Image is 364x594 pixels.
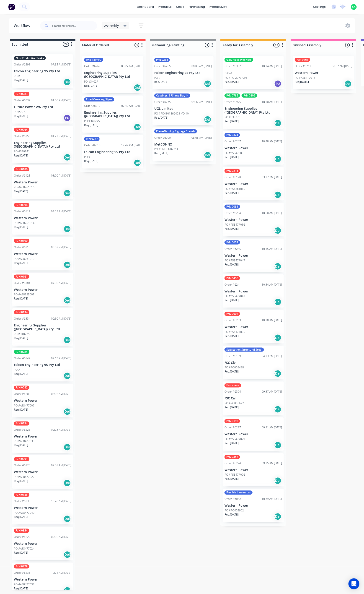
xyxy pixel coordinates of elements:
[295,71,352,75] p: Western Power
[154,107,212,111] p: UGL Limited
[154,100,171,104] div: Order #6275
[225,258,245,263] p: PO #A58477047
[12,308,73,346] div: P/N 0134Order #633409:30 AM [DATE]Engineering Supplies ([GEOGRAPHIC_DATA]) Pty LtdPO #340275Req.[...
[14,368,20,372] p: PO #
[84,155,90,159] p: PO #
[274,120,281,127] div: Del
[204,116,211,123] div: Del
[225,441,239,445] p: Req. [DATE]
[51,571,71,575] div: 10:24 AM [DATE]
[14,493,29,497] div: P/N 0186
[204,151,211,159] div: Del
[225,473,245,477] p: PO #A58477026
[64,408,71,415] div: Del
[225,361,282,365] p: FSC Civil
[225,227,239,231] p: Req. [DATE]
[14,167,29,171] div: P/N 0186
[14,261,28,265] p: Req. [DATE]
[64,154,71,161] div: Del
[262,139,282,143] div: 10:48 AM [DATE]
[14,56,46,60] div: Non Productive Tasks
[262,247,282,251] div: 10:45 AM [DATE]
[225,146,282,150] p: Western Power
[225,401,244,406] p: PO #PO005622
[14,209,30,214] div: Order #6119
[51,499,71,503] div: 10:28 AM [DATE]
[225,223,245,227] p: PO #A58477036
[14,221,34,225] p: PO #A58261014
[274,298,281,306] div: Del
[262,426,282,430] div: 09:21 AM [DATE]
[121,104,142,108] div: 07:40 AM [DATE]
[225,151,245,155] p: PO #A58476001
[84,80,100,84] p: PO #340271
[293,56,354,89] div: P/N 0461Order #621108:37 AM [DATE]Western PowerPO #A58477013Req.[DATE]Del
[225,334,239,338] p: Req. [DATE]
[225,497,241,501] div: Order #6042
[14,571,30,575] div: Order #6236
[154,71,212,75] p: Falcon Engineering 95 Pty Ltd
[51,464,71,468] div: 09:01 AM [DATE]
[84,159,98,163] p: Req. [DATE]
[12,54,73,88] div: Non Productive TasksOrder #629507:53 AM [DATE]Falcon Engineering 95 Pty LtdPO #Req.[DATE]Del
[349,578,359,589] div: Open Intercom Messenger
[274,191,281,198] div: Del
[225,175,241,179] div: Order #6120
[223,56,284,89] div: Galv Plate WashersOrder #630210:14 AM [DATE]RSGxPO #PO-2073-096Req.[DATE]PU
[14,356,30,360] div: Order #6142
[82,96,143,133] div: Road Crossing SignsOrder #631307:40 AM [DATE]Engineering Supplies ([GEOGRAPHIC_DATA]) Pty LtdPO #...
[12,527,73,560] div: P/N 0354Order #622209:05 AM [DATE]Western PowerPO #A58477024Req.[DATE]Del
[14,515,28,519] p: Req. [DATE]
[225,187,245,191] p: PO #A58261015
[262,283,282,287] div: 10:34 AM [DATE]
[225,191,239,195] p: Req. [DATE]
[14,74,20,78] p: PO #
[225,330,245,334] p: PO #A58477035
[295,58,310,62] div: P/N 0461
[51,174,71,178] div: 03:20 PM [DATE]
[154,76,160,80] p: PO #
[14,98,30,102] div: Order #6332
[225,247,241,251] div: Order #6245
[134,123,141,131] div: Del
[154,129,197,133] div: Place-Naming Signage Stands
[152,92,214,125] div: Castings, SPS and Buy InOrder #627509:37 AM [DATE]UGL LimitedPO #PO4501869425-VO-10Req.[DATE]Del
[12,273,73,306] div: P/N 0161Order #618407:00 AM [DATE]Western PowerPO #A58325001Req.[DATE]Del
[223,417,284,451] div: P/N 0193Order #622709:21 AM [DATE]Western PowerPO #A58477029Req.[DATE]Del
[64,372,71,380] div: Del
[225,383,241,388] div: Fasteners
[274,155,281,163] div: Del
[225,169,240,173] div: P/N 0211
[274,513,281,520] div: Del
[225,100,241,104] div: Order #5975
[154,80,168,84] p: Req. [DATE]
[84,111,142,118] p: Engineering Supplies ([GEOGRAPHIC_DATA]) Pty Ltd
[225,133,240,137] div: P/N 0324
[14,189,28,193] p: Req. [DATE]
[51,63,71,67] div: 07:53 AM [DATE]
[225,263,239,267] p: Req. [DATE]
[352,5,356,9] span: SK
[225,115,240,119] p: PO #338770
[14,529,29,533] div: P/N 0354
[14,63,30,67] div: Order #6295
[84,97,114,102] div: Road Crossing Signs
[14,404,34,408] p: PO #A58477007
[14,154,28,158] p: Req. [DATE]
[191,136,212,140] div: 08:08 AM [DATE]
[14,372,28,376] p: Req. [DATE]
[84,137,100,141] div: P/N 0277
[14,216,71,220] p: Western Power
[64,297,71,304] div: Del
[64,444,71,451] div: Del
[14,288,71,292] p: Western Power
[14,310,29,314] div: P/N 0134
[262,390,282,394] div: 09:37 AM [DATE]
[14,499,30,503] div: Order #6238
[12,126,73,163] div: P/N 0764Order #615601:21 PM [DATE]Engineering Supplies ([GEOGRAPHIC_DATA]) Pty LtdPO #339841Req.[...
[64,114,71,122] div: PU
[14,443,28,448] p: Req. [DATE]
[262,461,282,466] div: 09:15 AM [DATE]
[262,318,282,322] div: 10:18 AM [DATE]
[14,78,28,82] p: Req. [DATE]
